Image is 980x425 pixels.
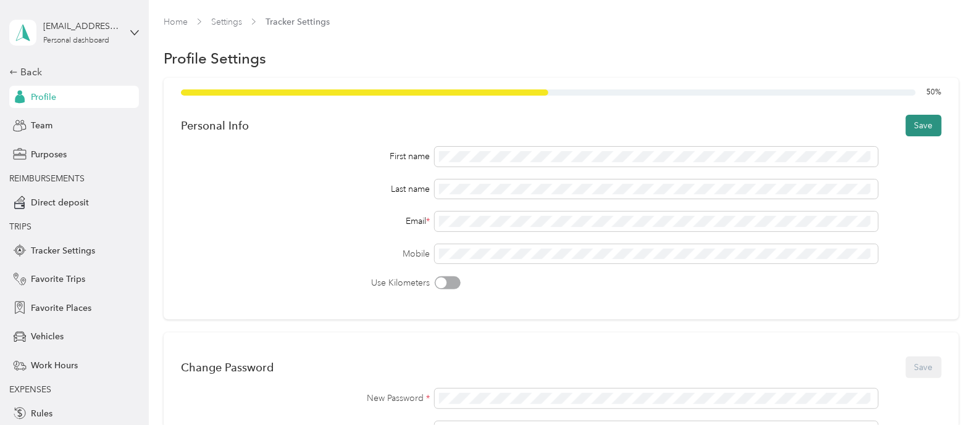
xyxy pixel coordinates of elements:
div: Personal Info [181,119,249,132]
span: Favorite Trips [31,273,85,286]
a: Settings [211,17,242,27]
span: Purposes [31,148,67,161]
div: Back [9,65,133,80]
div: Email [181,215,430,228]
div: [EMAIL_ADDRESS][DOMAIN_NAME] [43,20,120,33]
span: Favorite Places [31,302,91,315]
button: Save [906,115,942,136]
span: Tracker Settings [266,15,330,28]
span: REIMBURSEMENTS [9,173,85,184]
label: Use Kilometers [181,276,430,289]
a: Home [164,17,188,27]
span: Work Hours [31,359,78,372]
span: Direct deposit [31,196,89,209]
span: TRIPS [9,221,31,232]
iframe: Everlance-gr Chat Button Frame [911,356,980,425]
span: Rules [31,407,52,420]
div: Last name [181,183,430,196]
div: Personal dashboard [43,37,109,44]
span: Tracker Settings [31,244,95,257]
span: EXPENSES [9,384,51,395]
div: Change Password [181,361,274,374]
span: Profile [31,91,56,104]
div: First name [181,150,430,163]
span: 50 % [927,87,942,98]
label: Mobile [181,247,430,260]
label: New Password [181,392,430,405]
span: Vehicles [31,330,64,343]
span: Team [31,119,52,132]
h1: Profile Settings [164,52,266,65]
